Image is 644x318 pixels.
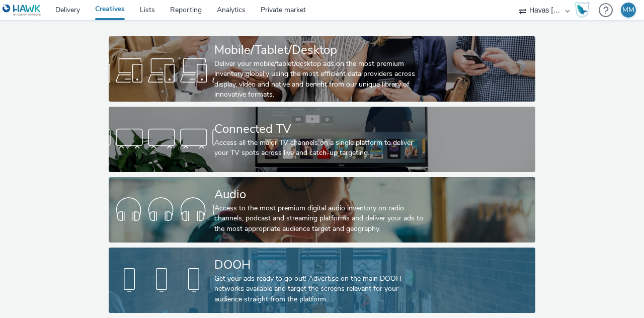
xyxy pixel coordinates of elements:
[214,256,426,274] div: DOOH
[214,59,426,100] div: Deliver your mobile/tablet/desktop ads on the most premium inventory globally using the most effi...
[214,274,426,304] div: Get your ads ready to go out! Advertise on the main DOOH networks available and target the screen...
[214,41,426,59] div: Mobile/Tablet/Desktop
[109,248,536,313] a: DOOHGet your ads ready to go out! Advertise on the main DOOH networks available and target the sc...
[109,107,536,172] a: Connected TVAccess all the major TV channels on a single platform to deliver your TV spots across...
[575,2,594,18] a: Hawk Academy
[575,2,590,18] img: Hawk Academy
[214,120,426,138] div: Connected TV
[109,177,536,243] a: AudioAccess to the most premium digital audio inventory on radio channels, podcast and streaming ...
[109,36,536,102] a: Mobile/Tablet/DesktopDeliver your mobile/tablet/desktop ads on the most premium inventory globall...
[214,203,426,234] div: Access to the most premium digital audio inventory on radio channels, podcast and streaming platf...
[3,4,41,17] img: undefined Logo
[214,138,426,158] div: Access all the major TV channels on a single platform to deliver your TV spots across live and ca...
[622,3,634,18] div: MM
[214,186,426,203] div: Audio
